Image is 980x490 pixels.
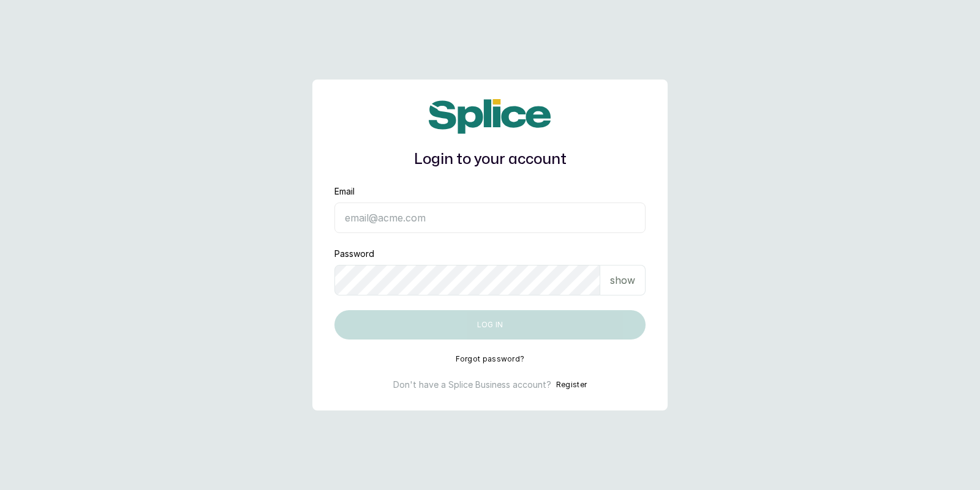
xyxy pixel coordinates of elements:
label: Email [334,185,355,198]
label: Password [334,248,374,260]
button: Forgot password? [456,354,525,364]
p: Don't have a Splice Business account? [393,379,551,391]
input: email@acme.com [334,202,646,233]
button: Log in [334,310,646,340]
p: show [610,273,635,288]
h1: Login to your account [334,149,646,171]
button: Register [556,379,587,391]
